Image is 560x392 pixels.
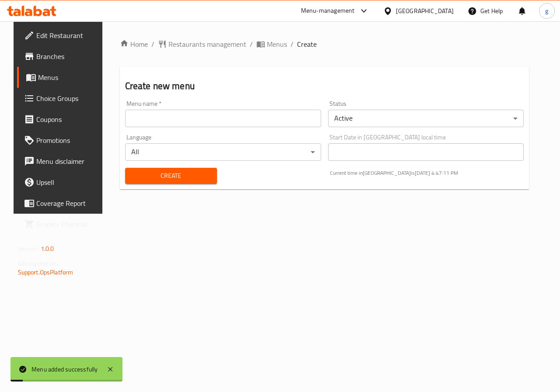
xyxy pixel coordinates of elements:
[125,168,217,184] button: Create
[290,39,294,49] li: /
[36,177,100,187] span: Upsell
[31,364,98,374] div: Menu added successfully
[120,39,148,49] a: Home
[18,243,39,254] span: Version:
[396,6,454,16] div: [GEOGRAPHIC_DATA]
[36,219,100,229] span: Grocery Checklist
[120,39,529,49] nav: breadcrumb
[125,80,524,93] h2: Create new menu
[36,156,100,167] span: Menu disclaimer
[36,30,100,41] span: Edit Restaurant
[132,170,210,181] span: Create
[18,258,58,269] span: Get support on:
[17,151,107,172] a: Menu disclaimer
[250,39,253,49] li: /
[41,243,54,254] span: 1.0.0
[17,172,107,193] a: Upsell
[545,6,548,16] span: g
[17,130,107,151] a: Promotions
[17,214,107,235] a: Grocery Checklist
[301,6,355,16] div: Menu-management
[17,109,107,130] a: Coupons
[17,193,107,214] a: Coverage Report
[125,110,321,127] input: Please enter Menu name
[36,198,100,208] span: Coverage Report
[36,93,100,104] span: Choice Groups
[125,143,321,161] div: All
[256,39,287,49] a: Menus
[36,114,100,125] span: Coupons
[151,39,154,49] li: /
[158,39,246,49] a: Restaurants management
[330,169,524,177] p: Current time in [GEOGRAPHIC_DATA] is [DATE] 4:47:11 PM
[267,39,287,49] span: Menus
[17,25,107,46] a: Edit Restaurant
[38,72,100,83] span: Menus
[36,135,100,146] span: Promotions
[36,51,100,62] span: Branches
[328,110,524,127] div: Active
[18,267,73,278] a: Support.OpsPlatform
[168,39,246,49] span: Restaurants management
[17,46,107,67] a: Branches
[17,67,107,88] a: Menus
[17,88,107,109] a: Choice Groups
[297,39,317,49] span: Create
